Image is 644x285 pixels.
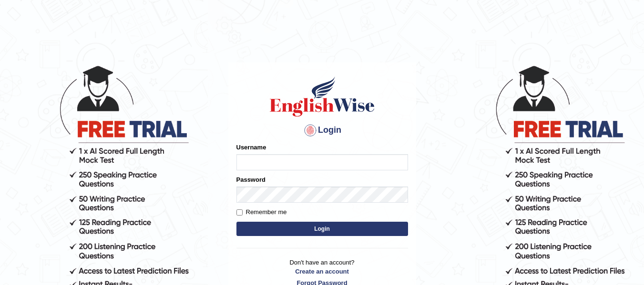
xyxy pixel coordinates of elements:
label: Username [236,143,266,152]
input: Remember me [236,209,243,216]
label: Remember me [236,207,287,217]
label: Password [236,175,266,184]
a: Create an account [236,267,408,276]
img: Logo of English Wise sign in for intelligent practice with AI [268,75,377,118]
h4: Login [236,123,408,138]
button: Login [236,222,408,236]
